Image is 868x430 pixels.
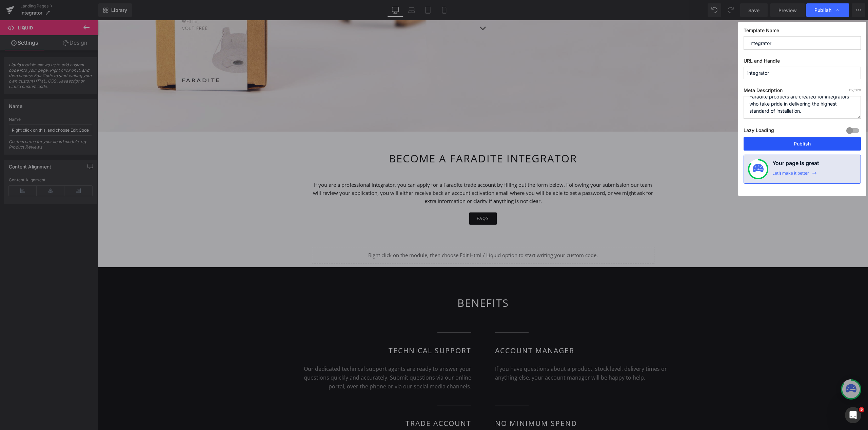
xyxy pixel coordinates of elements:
[397,397,577,409] h1: No minimum spend
[214,160,556,185] p: If you are a professional integrator, you can apply for a Faradite trade account by filling out t...
[845,407,861,423] iframe: Intercom live chat
[194,344,373,370] p: Our dedicated technical support agents are ready to answer your questions quickly and accurately....
[753,164,764,175] img: onboarding-status.svg
[744,96,861,119] textarea: Faradite products are created for integrators who take pride in delivering the highest standard o...
[379,196,391,201] span: FAQs
[744,137,861,151] button: Publish
[194,324,373,336] h1: Technical Support
[397,324,577,336] h1: Account manager
[397,344,577,362] p: If you have questions about a product, stock level, delivery times or anything else, your account...
[849,88,853,92] span: 112
[849,88,861,92] span: /320
[187,274,584,291] div: Benefits
[744,87,861,96] label: Meta Description
[859,407,864,412] span: 5
[371,192,399,205] a: FAQs
[744,27,861,36] label: Template Name
[744,58,861,67] label: URL and Handle
[772,171,809,179] div: Let’s make it better
[744,126,774,137] label: Lazy Loading
[194,397,373,409] h1: Trade account
[772,159,819,171] h4: Your page is great
[814,7,831,13] span: Publish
